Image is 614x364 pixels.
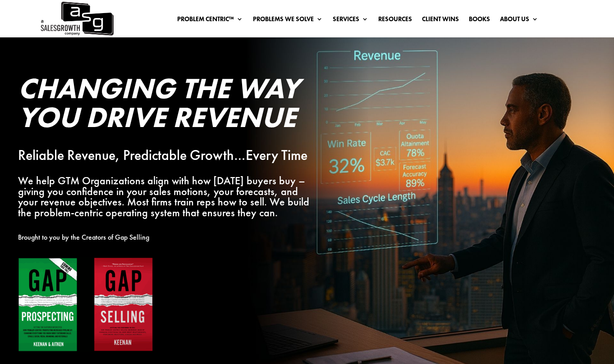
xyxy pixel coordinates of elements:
img: Gap Books [18,257,153,352]
a: Client Wins [422,16,459,26]
a: Resources [378,16,412,26]
a: About Us [500,16,538,26]
a: Problem Centric™ [177,16,243,26]
a: Problems We Solve [253,16,323,26]
p: Reliable Revenue, Predictable Growth…Every Time [18,150,316,161]
a: Books [469,16,490,26]
p: Brought to you by the Creators of Gap Selling [18,232,316,243]
p: We help GTM Organizations align with how [DATE] buyers buy – giving you confidence in your sales ... [18,175,316,218]
a: Services [333,16,368,26]
h2: Changing the Way You Drive Revenue [18,74,316,136]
